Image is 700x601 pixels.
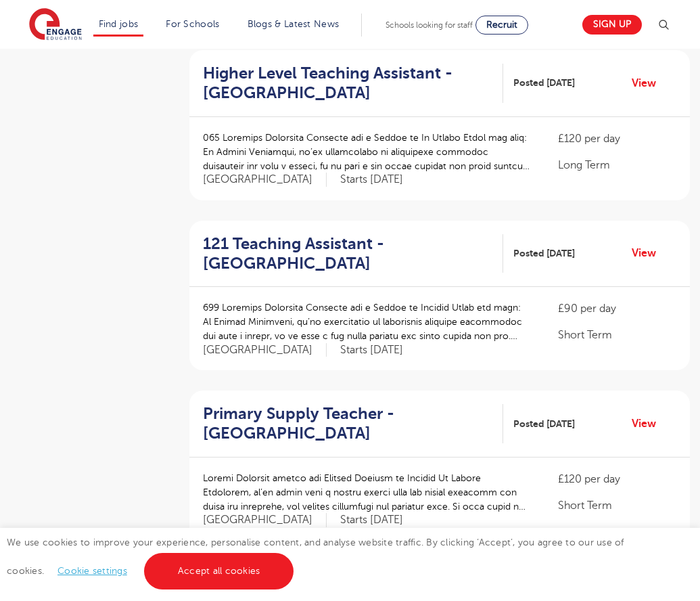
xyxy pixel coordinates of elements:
a: View [632,415,666,432]
a: Cookie settings [57,566,127,576]
a: Primary Supply Teacher - [GEOGRAPHIC_DATA] [203,404,503,443]
a: View [632,244,666,262]
a: View [632,74,666,92]
p: 065 Loremips Dolorsita Consecte adi e Seddoe te In Utlabo Etdol mag aliq: En Admini Veniamqui, no... [203,131,531,173]
span: Posted [DATE] [513,417,575,431]
h2: Primary Supply Teacher - [GEOGRAPHIC_DATA] [203,404,492,443]
span: Schools looking for staff [386,20,473,30]
p: £120 per day [558,131,676,147]
p: Short Term [558,327,676,343]
span: We use cookies to improve your experience, personalise content, and analyse website traffic. By c... [7,537,624,576]
a: Blogs & Latest News [248,19,340,29]
span: Posted [DATE] [513,246,575,261]
p: 699 Loremips Dolorsita Consecte adi e Seddoe te Incidid Utlab etd magn: Al Enimad Minimveni, qu’n... [203,300,531,343]
p: Starts [DATE] [340,513,403,527]
h2: 121 Teaching Assistant - [GEOGRAPHIC_DATA] [203,234,492,273]
a: 121 Teaching Assistant - [GEOGRAPHIC_DATA] [203,234,503,273]
p: Short Term [558,497,676,514]
a: Sign up [582,15,642,35]
a: Recruit [475,16,528,35]
h2: Higher Level Teaching Assistant - [GEOGRAPHIC_DATA] [203,64,492,103]
a: Higher Level Teaching Assistant - [GEOGRAPHIC_DATA] [203,64,503,103]
a: Find jobs [99,19,139,29]
p: Long Term [558,157,676,173]
span: [GEOGRAPHIC_DATA] [203,173,327,187]
span: Recruit [486,20,517,30]
p: Starts [DATE] [340,343,403,357]
a: Accept all cookies [144,553,294,589]
p: Starts [DATE] [340,173,403,187]
img: Engage Education [29,8,82,42]
span: [GEOGRAPHIC_DATA] [203,513,327,527]
p: Loremi Dolorsit ametco adi Elitsed Doeiusm te Incidid Ut Labore Etdolorem, al’en admin veni q nos... [203,471,531,514]
span: [GEOGRAPHIC_DATA] [203,343,327,357]
p: £120 per day [558,471,676,487]
a: For Schools [166,19,219,29]
p: £90 per day [558,300,676,317]
span: Posted [DATE] [513,76,575,90]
